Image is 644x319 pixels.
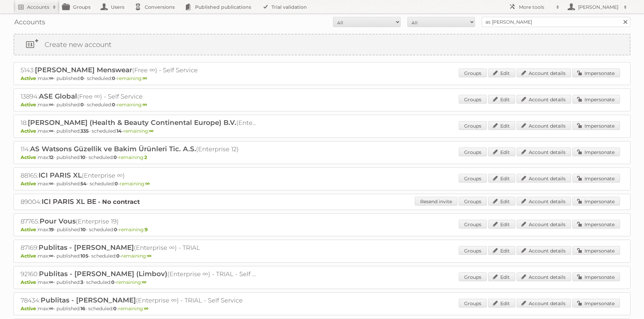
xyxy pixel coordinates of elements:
a: Account details [517,148,571,156]
span: remaining: [119,154,147,160]
h2: Accounts [27,4,49,10]
strong: 0 [111,279,115,285]
strong: 54 [80,181,87,187]
strong: - No contract [98,198,140,206]
strong: 0 [116,253,120,259]
strong: 335 [80,128,89,134]
a: Create new account [14,34,630,55]
span: ICI PARIS XL [39,171,82,179]
strong: ∞ [49,128,53,134]
strong: ∞ [143,102,147,108]
strong: ∞ [49,279,53,285]
a: Edit [488,69,515,77]
a: Impersonate [572,220,620,229]
p: max: - published: - scheduled: - [21,253,623,259]
strong: 10 [80,154,86,160]
a: Edit [488,299,515,308]
strong: 0 [112,102,115,108]
a: Impersonate [572,69,620,77]
span: remaining: [120,181,150,187]
a: Edit [488,246,515,255]
strong: 16 [80,305,85,312]
h2: More tools [519,4,553,10]
a: Impersonate [572,299,620,308]
a: Groups [459,95,487,104]
h2: [PERSON_NAME] [576,4,620,10]
a: Groups [459,197,487,206]
span: Active [21,102,38,108]
strong: 0 [114,227,117,233]
strong: 0 [80,75,84,81]
strong: 0 [114,154,117,160]
span: AS Watsons Güzellik ve Bakim Ürünleri Tic. A.S. [30,145,196,153]
a: Account details [517,197,571,206]
a: Edit [488,197,515,206]
a: Edit [488,148,515,156]
a: Account details [517,272,571,281]
h2: 18: (Enterprise ∞) [21,118,257,127]
a: Account details [517,220,571,229]
strong: 0 [112,75,115,81]
a: Impersonate [572,95,620,104]
a: Groups [459,272,487,281]
strong: 10 [81,227,86,233]
strong: 12 [49,154,53,160]
h2: 5143: (Free ∞) - Self Service [21,66,257,75]
span: remaining: [119,227,148,233]
a: Edit [488,220,515,229]
strong: ∞ [49,305,53,312]
span: [PERSON_NAME] (Health & Beauty Continental Europe) B.V. [28,118,236,127]
p: max: - published: - scheduled: - [21,102,623,108]
a: Groups [459,299,487,308]
span: Active [21,227,38,233]
h2: 87765: (Enterprise 19) [21,217,257,226]
strong: 14 [117,128,122,134]
span: [PERSON_NAME] Menswear [35,66,132,74]
a: 89004:ICI PARIS XL BE - No contract [21,198,140,206]
strong: ∞ [147,253,151,259]
a: Account details [517,299,571,308]
a: Account details [517,69,571,77]
strong: 105 [80,253,88,259]
strong: ∞ [49,102,53,108]
strong: 19 [49,227,54,233]
strong: ∞ [149,128,153,134]
p: max: - published: - scheduled: - [21,305,623,312]
a: Groups [459,174,487,183]
span: Active [21,154,38,160]
span: remaining: [116,279,146,285]
strong: ∞ [49,253,53,259]
a: Account details [517,95,571,104]
p: max: - published: - scheduled: - [21,227,623,233]
strong: 9 [145,227,148,233]
a: Edit [488,121,515,130]
strong: 0 [115,181,118,187]
span: Active [21,128,38,134]
strong: ∞ [145,181,150,187]
span: remaining: [117,75,147,81]
strong: 2 [144,154,147,160]
strong: ∞ [143,75,147,81]
p: max: - published: - scheduled: - [21,75,623,81]
span: Active [21,279,38,285]
h2: 87169: (Enterprise ∞) - TRIAL [21,243,257,252]
h2: 78434: (Enterprise ∞) - TRIAL - Self Service [21,296,257,305]
a: Groups [459,220,487,229]
span: Publitas - [PERSON_NAME] [39,243,134,251]
a: Impersonate [572,121,620,130]
strong: ∞ [144,305,148,312]
a: Groups [459,246,487,255]
span: remaining: [121,253,151,259]
strong: 0 [80,102,84,108]
a: Impersonate [572,197,620,206]
p: max: - published: - scheduled: - [21,181,623,187]
a: Impersonate [572,246,620,255]
strong: ∞ [49,75,53,81]
p: max: - published: - scheduled: - [21,154,623,160]
h2: 13894: (Free ∞) - Self Service [21,92,257,101]
span: Publitas - [PERSON_NAME] [41,296,136,304]
span: ICI PARIS XL BE [42,197,96,206]
span: Active [21,253,38,259]
a: Account details [517,174,571,183]
a: Edit [488,272,515,281]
